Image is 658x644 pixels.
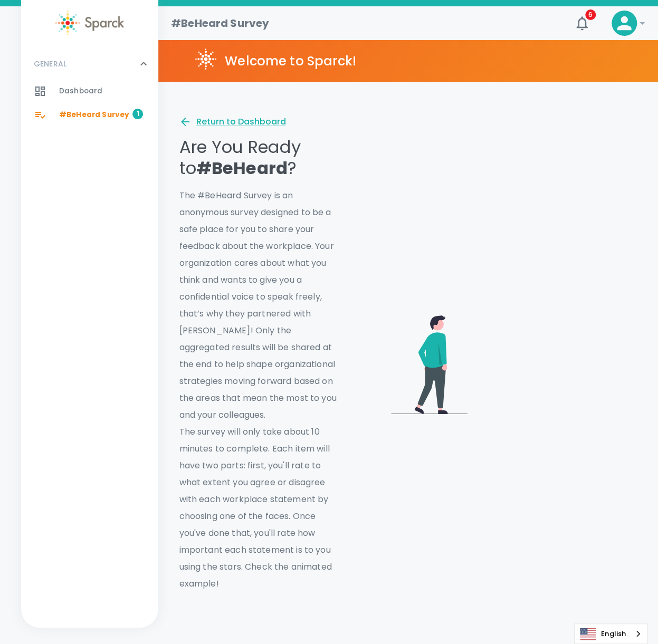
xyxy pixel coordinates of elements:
[21,48,158,80] div: GENERAL
[21,11,158,35] a: Sparck logo
[21,80,158,131] div: GENERAL
[59,110,129,120] span: #BeHeard Survey
[196,156,288,180] span: #BeHeard
[195,49,216,70] img: Sparck logo
[575,624,647,643] a: English
[574,623,647,644] div: Language
[574,623,647,644] aside: Language selected: English
[569,11,595,36] button: 6
[21,103,158,127] a: #BeHeard Survey1
[132,109,143,119] span: 1
[21,80,158,103] a: Dashboard
[179,137,340,179] p: Are You Ready to ?
[179,187,340,592] p: The #BeHeard Survey is an anonymous survey designed to be a safe place for you to share your feed...
[59,86,102,97] span: Dashboard
[34,59,66,69] p: GENERAL
[225,53,356,70] h5: Welcome to Sparck!
[171,15,269,32] h1: #BeHeard Survey
[585,9,596,20] span: 6
[179,116,285,128] button: Return to Dashboard
[55,11,124,35] img: Sparck logo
